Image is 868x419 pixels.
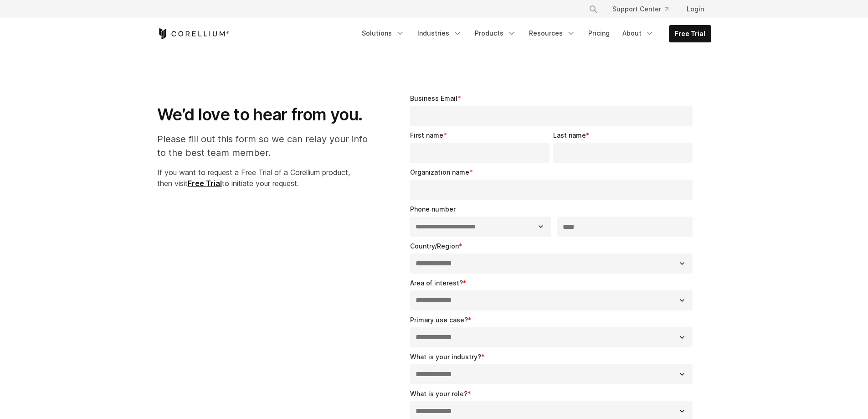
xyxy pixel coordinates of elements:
a: Free Trial [669,26,711,42]
div: Navigation Menu [356,25,711,42]
span: Primary use case? [410,316,468,324]
a: Pricing [583,25,615,41]
a: Products [469,25,522,41]
a: Corellium Home [157,28,230,39]
p: Please fill out this form so we can relay your info to the best team member. [157,132,377,160]
span: What is your role? [410,390,467,398]
span: Phone number [410,205,456,213]
a: Support Center [605,1,676,17]
a: Free Trial [188,179,222,188]
a: Login [679,1,711,17]
span: Organization name [410,168,469,176]
p: If you want to request a Free Trial of a Corellium product, then visit to initiate your request. [157,167,377,189]
a: About [617,25,660,41]
span: What is your industry? [410,353,481,361]
span: Business Email [410,94,457,102]
span: Last name [553,131,586,139]
span: First name [410,131,443,139]
a: Resources [524,25,581,41]
span: Area of interest? [410,279,463,287]
div: Navigation Menu [578,1,711,17]
h1: We’d love to hear from you. [157,104,377,125]
span: Country/Region [410,242,459,250]
button: Search [585,1,601,17]
a: Industries [412,25,467,41]
a: Solutions [356,25,410,41]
